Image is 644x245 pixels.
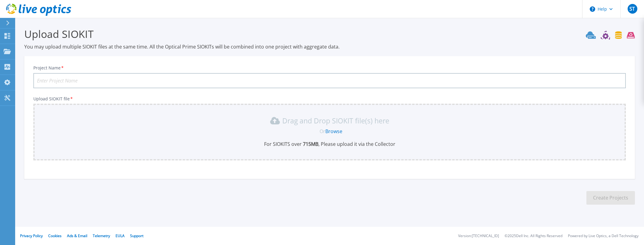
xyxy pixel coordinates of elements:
a: Cookies [48,233,62,238]
li: © 2025 Dell Inc. All Rights Reserved [505,234,562,238]
p: You may upload multiple SIOKIT files at the same time. All the Optical Prime SIOKITs will be comb... [24,43,635,50]
b: 715 MB [302,141,318,147]
div: Drag and Drop SIOKIT file(s) here OrBrowseFor SIOKITS over 715MB, Please upload it via the Collector [37,116,622,147]
li: Version: [TECHNICAL_ID] [458,234,499,238]
a: Telemetry [93,233,110,238]
h3: Upload SIOKIT [24,27,635,41]
p: Upload SIOKIT file [33,96,626,101]
button: Create Projects [586,191,635,205]
a: Ads & Email [67,233,87,238]
a: Privacy Policy [20,233,43,238]
label: Project Name [33,66,64,70]
p: For SIOKITS over , Please upload it via the Collector [37,141,622,147]
a: EULA [116,233,125,238]
a: Browse [325,128,342,135]
span: ST [629,6,635,11]
input: Enter Project Name [33,73,626,88]
p: Drag and Drop SIOKIT file(s) here [282,118,389,124]
span: Or [320,128,325,135]
a: Support [130,233,143,238]
li: Powered by Live Optics, a Dell Technology [568,234,639,238]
